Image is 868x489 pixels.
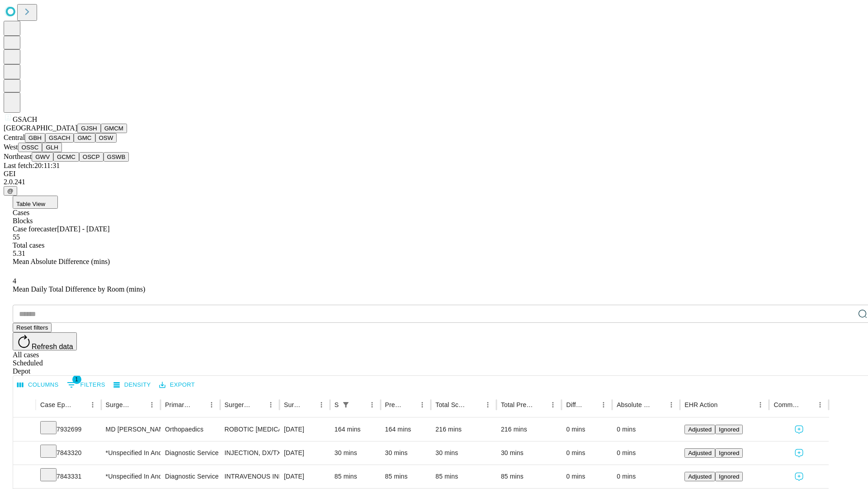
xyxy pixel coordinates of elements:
div: 30 mins [435,441,492,465]
span: Ignored [719,450,739,456]
div: 216 mins [501,418,557,441]
div: 2.0.241 [4,178,864,186]
button: Sort [353,398,366,411]
button: Sort [133,398,146,411]
span: Ignored [719,426,739,433]
button: OSSC [18,143,42,152]
div: 30 mins [385,441,427,465]
div: INJECTION, DX/TX/PROPHYLAXIS, IM OR SUBQ [225,441,275,465]
div: Orthopaedics [165,418,215,441]
button: GSWB [104,152,129,162]
div: [DATE] [284,465,325,488]
span: @ [7,187,14,194]
button: Menu [481,398,494,411]
span: Last fetch: 20:11:31 [4,162,60,169]
span: Case forecaster [13,225,57,233]
div: 0 mins [617,418,675,441]
button: Sort [469,398,481,411]
div: MD [PERSON_NAME] [PERSON_NAME] Md [106,418,156,441]
span: Mean Absolute Difference (mins) [13,258,110,265]
div: Predicted In Room Duration [385,401,403,408]
span: [DATE] - [DATE] [57,225,109,233]
button: Adjusted [684,448,715,458]
button: Export [157,378,197,392]
button: Sort [718,398,731,411]
button: OSCP [79,152,104,162]
div: 0 mins [617,441,675,465]
button: Menu [146,398,158,411]
div: INTRAVENOUS INFUSION, FOR THERAPY, PROPHYLAXIS, OR DIAGNOSIS; INITIAL, UP TO 1 HOUR [225,465,275,488]
div: 85 mins [501,465,557,488]
div: 7843331 [40,465,97,488]
button: Adjusted [684,425,715,434]
div: 1 active filter [340,398,352,411]
button: Expand [18,446,31,461]
span: Total cases [13,241,44,249]
div: [DATE] [284,441,325,465]
button: Reset filters [13,323,52,332]
div: 164 mins [385,418,427,441]
div: Case Epic Id [40,401,73,408]
button: GMC [74,133,95,143]
div: [DATE] [284,418,325,441]
button: Menu [86,398,99,411]
button: GWV [32,152,53,162]
button: Table View [13,196,58,209]
span: 1 [72,375,81,384]
span: 4 [13,277,16,285]
button: Menu [315,398,328,411]
button: Ignored [715,448,743,458]
div: Primary Service [165,401,191,408]
span: 55 [13,233,20,241]
div: 164 mins [335,418,376,441]
button: Menu [366,398,378,411]
div: *Unspecified In And Out Surgery Gmc [106,465,156,488]
button: GSACH [45,133,74,143]
span: GSACH [13,115,37,123]
div: 85 mins [435,465,492,488]
button: Expand [18,469,31,485]
button: Sort [403,398,416,411]
button: Sort [252,398,264,411]
div: Scheduled In Room Duration [335,401,339,408]
span: Mean Daily Total Difference by Room (mins) [13,285,145,293]
button: Refresh data [13,332,77,350]
span: Central [4,134,25,141]
button: Sort [585,398,597,411]
button: Ignored [715,425,743,434]
div: Diagnostic Service [165,465,215,488]
button: GCMC [53,152,79,162]
button: GLH [42,143,61,152]
button: Density [111,378,153,392]
button: Sort [652,398,665,411]
button: Select columns [15,378,61,392]
span: Adjusted [688,426,712,433]
button: OSW [95,133,117,143]
div: 0 mins [566,465,608,488]
div: 30 mins [335,441,376,465]
button: GBH [25,133,45,143]
div: 7932699 [40,418,97,441]
div: *Unspecified In And Out Surgery Gmc [106,441,156,465]
div: ROBOTIC [MEDICAL_DATA] KNEE TOTAL [225,418,275,441]
div: Total Predicted Duration [501,401,533,408]
div: 85 mins [335,465,376,488]
span: West [4,143,18,151]
span: [GEOGRAPHIC_DATA] [4,124,77,132]
button: Sort [801,398,814,411]
span: Refresh data [32,343,73,350]
button: Menu [547,398,559,411]
span: 5.31 [13,249,25,257]
div: 30 mins [501,441,557,465]
button: Ignored [715,472,743,481]
span: Table View [16,201,45,207]
button: Menu [205,398,218,411]
div: Surgery Date [284,401,302,408]
span: Northeast [4,153,32,160]
button: Sort [193,398,205,411]
div: 216 mins [435,418,492,441]
span: Adjusted [688,473,712,480]
button: Adjusted [684,472,715,481]
button: Show filters [65,378,108,392]
div: Difference [566,401,584,408]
